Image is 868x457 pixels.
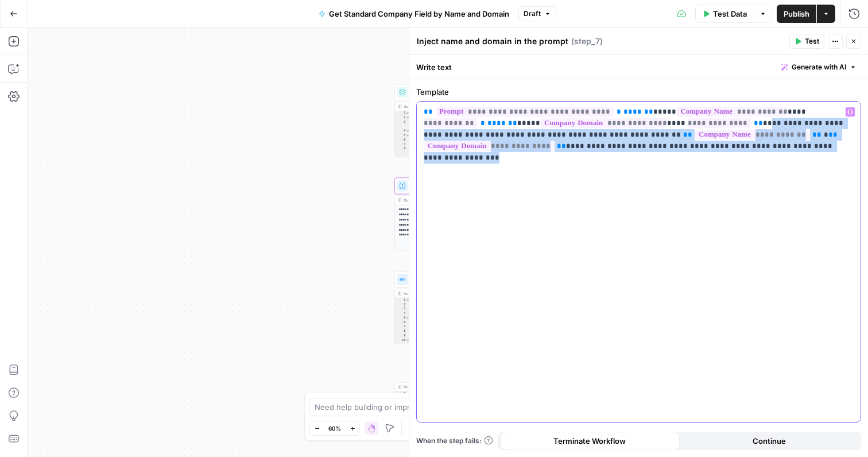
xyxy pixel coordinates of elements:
[416,86,861,98] label: Template
[395,138,410,142] div: 6
[395,111,410,115] div: 1
[395,338,410,343] div: 10
[395,311,410,316] div: 4
[753,435,786,447] span: Continue
[394,47,501,64] div: WorkflowInput SettingsInputs
[805,36,819,47] span: Test
[395,298,410,303] div: 1
[784,8,809,20] span: Publish
[394,365,501,437] div: Multiple OutputsJSON AnswerStep 10Output{ "content":"The revenue of Midaxo varies slightly depend...
[395,320,410,325] div: 6
[395,133,410,138] div: 5
[395,329,410,334] div: 8
[395,325,410,330] div: 7
[416,436,493,446] a: When the step fails:
[394,271,501,344] div: Call APIExecute Perplexity PromptStep 5Output{ "id":"e2d31584-b59e-4f88-9eee-0a46110341bd", "mode...
[329,8,509,20] span: Get Standard Company Field by Name and Domain
[312,5,516,23] button: Get Standard Company Field by Name and Domain
[571,36,603,47] span: ( step_7 )
[680,432,859,450] button: Continue
[394,84,501,157] div: Get Knowledge Base FileKnowledge Base FetchStep 9Output[ { "document_name":"Company Field Config ...
[395,115,410,120] div: 2
[518,6,556,21] button: Draft
[524,9,541,19] span: Draft
[777,5,816,23] button: Publish
[395,316,410,320] div: 5
[395,334,410,338] div: 9
[328,424,341,433] span: 60%
[395,120,410,129] div: 3
[417,36,568,47] textarea: Inject name and domain in the prompt
[695,5,754,23] button: Test Data
[395,142,410,147] div: 7
[792,62,846,72] span: Generate with AI
[789,34,824,49] button: Test
[777,60,861,75] button: Generate with AI
[395,343,410,347] div: 11
[395,303,410,307] div: 2
[713,8,747,20] span: Test Data
[395,147,410,174] div: 8
[409,55,868,79] div: Write text
[553,435,626,447] span: Terminate Workflow
[395,307,410,312] div: 3
[395,129,410,133] div: 4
